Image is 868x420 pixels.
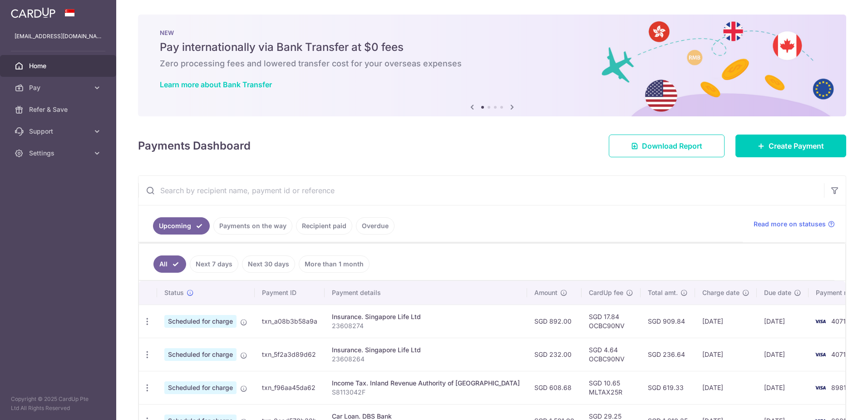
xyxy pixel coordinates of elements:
span: Download Report [642,140,702,151]
td: [DATE] [757,305,809,338]
p: 23608274 [332,321,520,330]
a: Payments on the way [213,217,292,235]
span: 4071 [831,317,846,325]
span: Settings [29,149,89,158]
td: SGD 4.64 OCBC90NV [582,338,641,371]
td: [DATE] [695,305,757,338]
td: SGD 236.64 [641,338,695,371]
span: Support [29,127,89,136]
a: Learn more about Bank Transfer [160,80,272,89]
a: Next 7 days [190,255,238,273]
td: SGD 17.84 OCBC90NV [582,305,641,338]
a: Create Payment [735,135,846,157]
span: Refer & Save [29,105,89,114]
td: [DATE] [757,338,809,371]
h6: Zero processing fees and lowered transfer cost for your overseas expenses [160,58,824,69]
span: 4071 [831,350,846,358]
img: CardUp [11,7,55,18]
span: Amount [534,288,557,297]
span: Create Payment [769,140,824,151]
span: Status [164,288,184,297]
td: [DATE] [757,371,809,404]
a: Overdue [356,217,395,235]
p: [EMAIL_ADDRESS][DOMAIN_NAME] [15,32,102,41]
a: More than 1 month [299,255,370,273]
td: SGD 608.68 [527,371,582,404]
td: SGD 619.33 [641,371,695,404]
img: Bank transfer banner [138,15,846,116]
img: Bank Card [811,316,829,327]
th: Payment ID [255,281,325,305]
a: Upcoming [153,217,210,235]
td: SGD 892.00 [527,305,582,338]
span: Charge date [702,288,740,297]
th: Payment details [325,281,527,305]
td: txn_5f2a3d89d62 [255,338,325,371]
input: Search by recipient name, payment id or reference [138,176,824,205]
span: Scheduled for charge [164,315,237,328]
p: S8113042F [332,388,520,397]
span: Home [29,61,89,70]
td: [DATE] [695,371,757,404]
span: CardUp fee [589,288,623,297]
a: All [153,255,186,273]
td: txn_f96aa45da62 [255,371,325,404]
a: Next 30 days [242,255,295,273]
span: Scheduled for charge [164,381,237,394]
div: Income Tax. Inland Revenue Authority of [GEOGRAPHIC_DATA] [332,379,520,388]
img: Bank Card [811,382,829,393]
span: Total amt. [648,288,678,297]
span: Scheduled for charge [164,348,237,361]
span: Read more on statuses [754,220,826,229]
div: Insurance. Singapore Life Ltd [332,345,520,355]
p: 23608264 [332,355,520,364]
td: SGD 10.65 MLTAX25R [582,371,641,404]
td: SGD 909.84 [641,305,695,338]
a: Download Report [609,135,725,157]
td: SGD 232.00 [527,338,582,371]
a: Read more on statuses [754,220,835,229]
div: Insurance. Singapore Life Ltd [332,312,520,321]
a: Recipient paid [296,217,352,235]
td: [DATE] [695,338,757,371]
img: Bank Card [811,349,829,360]
span: 8981 [831,384,846,391]
span: Pay [29,83,89,92]
span: Due date [764,288,791,297]
h4: Payments Dashboard [138,138,251,154]
td: txn_a08b3b58a9a [255,305,325,338]
p: NEW [160,29,824,36]
h5: Pay internationally via Bank Transfer at $0 fees [160,40,824,55]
